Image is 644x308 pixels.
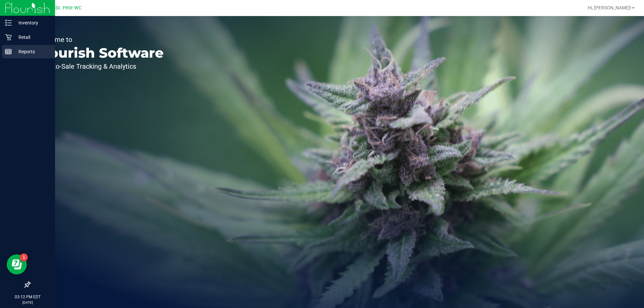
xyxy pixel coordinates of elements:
[7,254,27,274] iframe: Resource center
[20,253,28,261] iframe: Resource center unread badge
[588,5,631,10] span: Hi, [PERSON_NAME]!
[3,294,52,300] p: 03:12 PM EDT
[55,5,82,11] span: St. Pete WC
[12,19,52,27] p: Inventory
[36,36,164,43] p: Welcome to
[5,34,12,41] inline-svg: Retail
[12,33,52,41] p: Retail
[36,63,164,70] p: Seed-to-Sale Tracking & Analytics
[36,46,164,60] p: Flourish Software
[3,300,52,305] p: [DATE]
[12,48,52,56] p: Reports
[5,19,12,26] inline-svg: Inventory
[5,48,12,55] inline-svg: Reports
